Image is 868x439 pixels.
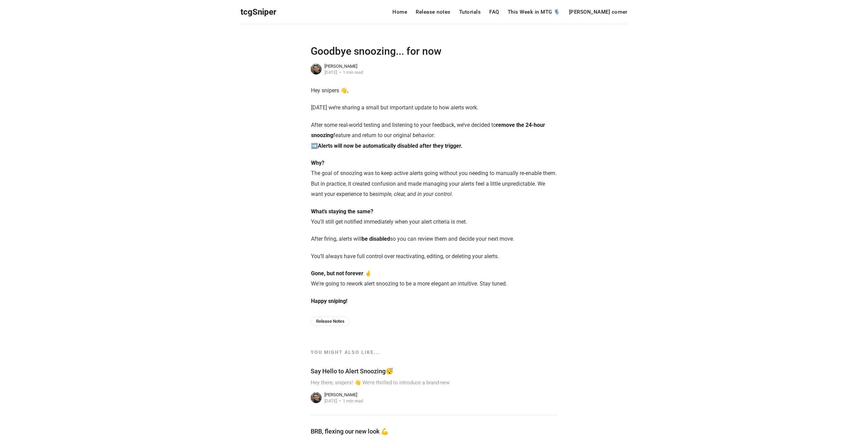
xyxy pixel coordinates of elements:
time: [DATE] [324,70,337,75]
p: The goal of snoozing was to keep active alerts going without you needing to manually re-enable th... [311,158,557,200]
strong: What’s staying the same? [311,208,373,215]
p: We're going to rework alert snoozing to be a more elegant an intuitive. Stay tuned. [311,268,557,289]
div: 1 min read [337,70,363,75]
a: This Week in MTG 🎙️ [508,10,560,15]
p: After firing, alerts will so you can review them and decide your next move. [311,234,557,244]
em: simple, clear, and in your control. [375,191,453,197]
p: You’ll always have full control over reactivating, editing, or deleting your alerts. [311,251,557,262]
strong: Happy sniping! [311,298,347,304]
a: Release notes [416,10,451,15]
strong: Alerts will now be automatically disabled after they trigger. [318,143,463,149]
a: Home [392,10,407,15]
a: FAQ [489,10,499,15]
a: [PERSON_NAME] [324,64,357,69]
span: tcgSniper [241,7,276,17]
p: After some real-world testing and listening to your feedback, we’ve decided to feature and return... [311,120,557,151]
strong: be disabled [362,236,390,242]
a: Release Notes [311,317,350,326]
strong: Why? [311,160,324,166]
a: tcgSniper [241,5,276,19]
img: Jonathan Hosein [310,391,322,404]
p: [DATE] we’re sharing a small but important update to how alerts work. [311,103,557,113]
p: You'll still get notified immediately when your alert criteria is met. [311,207,557,227]
a: [PERSON_NAME] corner [569,10,627,15]
strong: Gone, but not forever 🤞 [311,270,372,277]
a: Tutorials [459,10,481,15]
h3: You Might Also Like... [311,349,557,355]
h1: Goodbye snoozing... for now [311,44,557,58]
p: Hey snipers 👋, [311,85,557,96]
img: Jonathan Hosein [310,63,322,75]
